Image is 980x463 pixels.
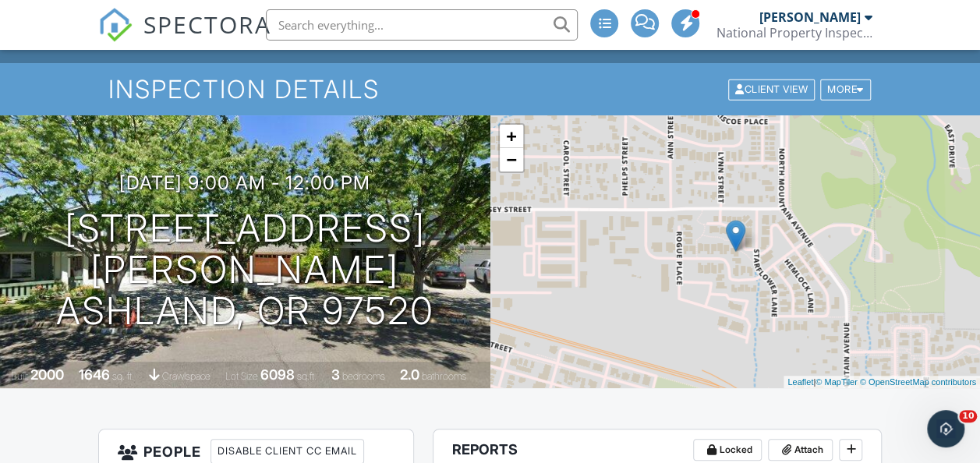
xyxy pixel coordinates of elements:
span: bathrooms [422,370,466,382]
div: 1646 [79,366,110,383]
img: The Best Home Inspection Software - Spectora [98,8,133,42]
div: 3 [331,366,340,383]
div: 6098 [260,366,295,383]
a: Leaflet [787,377,813,387]
h1: Inspection Details [108,76,872,103]
a: © OpenStreetMap contributors [860,377,976,387]
a: SPECTORA [98,21,271,54]
span: sq. ft. [112,370,134,382]
input: Search everything... [266,9,578,41]
span: crawlspace [162,370,211,382]
div: 2000 [30,366,64,383]
div: National Property Inspections [716,25,872,41]
a: © MapTiler [815,377,858,387]
a: Client View [727,83,819,94]
h3: [DATE] 9:00 am - 12:00 pm [119,172,370,193]
span: Lot Size [225,370,258,382]
div: Client View [728,79,815,100]
iframe: Intercom live chat [927,410,964,447]
a: Zoom in [500,125,523,148]
div: [PERSON_NAME] [759,9,860,25]
div: More [820,79,871,100]
div: | [784,376,980,389]
span: Built [11,370,28,382]
span: SPECTORA [143,8,271,41]
h1: [STREET_ADDRESS][PERSON_NAME] Ashland, OR 97520 [25,208,465,331]
div: 2.0 [400,366,419,383]
a: Zoom out [500,148,523,171]
span: bedrooms [342,370,385,382]
span: sq.ft. [297,370,317,382]
span: 10 [959,410,977,422]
